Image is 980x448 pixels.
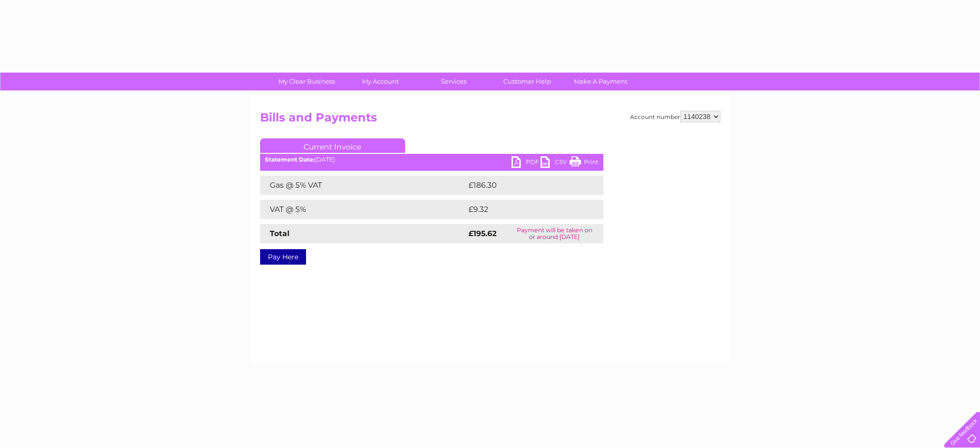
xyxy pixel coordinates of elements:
[267,73,347,90] a: My Clear Business
[466,200,581,219] td: £9.32
[270,229,290,238] strong: Total
[260,111,720,129] h2: Bills and Payments
[630,111,720,122] div: Account number
[265,156,315,163] b: Statement Date:
[414,73,494,90] a: Services
[260,156,603,163] div: [DATE]
[260,200,466,219] td: VAT @ 5%
[561,73,641,90] a: Make A Payment
[260,249,306,265] a: Pay Here
[570,156,599,170] a: Print
[512,156,541,170] a: PDF
[260,176,466,195] td: Gas @ 5% VAT
[260,138,405,153] a: Current Invoice
[541,156,570,170] a: CSV
[466,176,586,195] td: £186.30
[487,73,567,90] a: Customer Help
[468,229,497,238] strong: £195.62
[340,73,420,90] a: My Account
[506,224,603,243] td: Payment will be taken on or around [DATE]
